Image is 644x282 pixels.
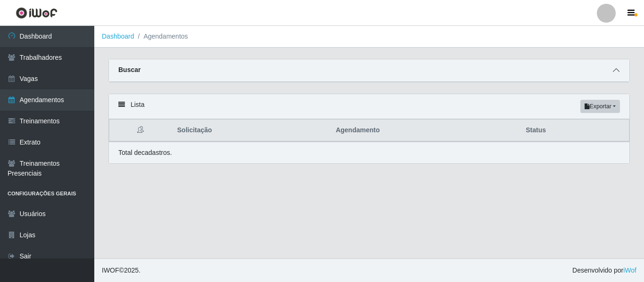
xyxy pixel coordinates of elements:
[102,266,119,274] span: IWOF
[330,120,520,142] th: Agendamento
[16,7,58,19] img: CoreUI Logo
[134,32,188,41] li: Agendamentos
[109,94,629,119] div: Lista
[118,148,172,158] p: Total de cadastros.
[94,26,644,48] nav: breadcrumb
[118,66,140,73] strong: Buscar
[580,100,620,113] button: Exportar
[623,266,636,274] a: iWof
[102,32,134,40] a: Dashboard
[572,266,636,275] span: Desenvolvido por
[102,266,140,275] span: © 2025 .
[520,120,629,142] th: Status
[172,120,330,142] th: Solicitação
